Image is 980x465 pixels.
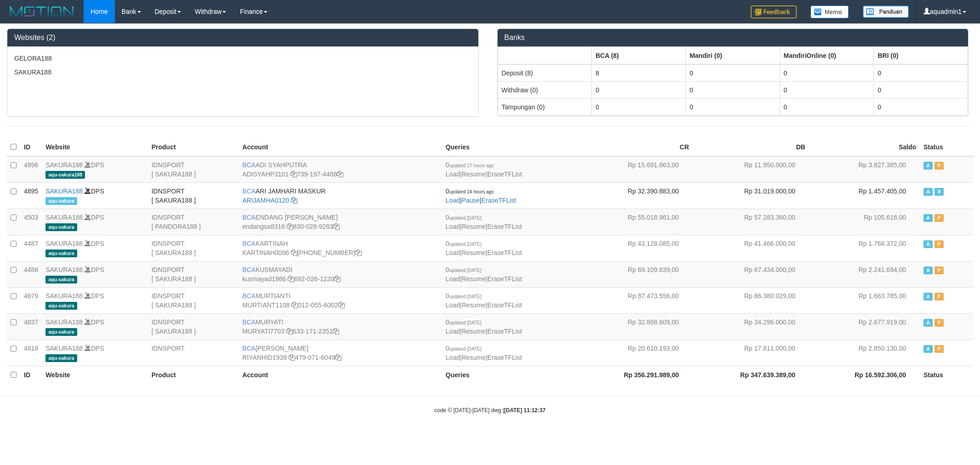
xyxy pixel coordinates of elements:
[693,182,809,209] td: Rp 31.019.000,00
[446,214,482,221] span: 0
[148,138,239,156] th: Product
[487,170,521,178] a: EraseTFList
[874,64,968,82] td: 0
[238,366,442,384] th: Account
[685,64,780,82] td: 0
[42,209,148,235] td: DPS
[920,138,973,156] th: Status
[935,240,944,248] span: Paused
[242,223,285,230] a: endangsa8316
[446,354,460,361] a: Load
[288,275,294,283] a: Copy kusmayad1986 to clipboard
[45,223,77,231] span: aqu-sakura
[935,345,944,353] span: Paused
[935,267,944,274] span: Paused
[242,161,255,169] span: BCA
[863,6,909,18] img: panduan.png
[45,214,83,221] a: SAKURA188
[693,156,809,183] td: Rp 11.950.000,00
[45,328,77,336] span: aqu-sakura
[446,161,494,169] span: 0
[42,261,148,287] td: DPS
[45,345,83,352] a: SAKURA188
[238,182,442,209] td: ARI JAMHARI MASKUR
[809,182,920,209] td: Rp 1.457.405,00
[449,189,494,194] span: updated 14 hours ago
[576,156,692,183] td: Rp 15.691.863,00
[592,47,686,64] th: Group: activate to sort column ascending
[446,292,522,309] span: | |
[238,340,442,366] td: [PERSON_NAME] 479-071-6049
[148,261,239,287] td: IDNSPORT [ SAKURA188 ]
[809,340,920,366] td: Rp 2.850.130,00
[446,187,494,195] span: 0
[693,138,809,156] th: DB
[20,366,42,384] th: ID
[923,214,933,222] span: Active
[446,161,522,178] span: | |
[498,64,592,82] td: Deposit (8)
[45,276,77,284] span: aqu-sakura
[42,287,148,313] td: DPS
[780,64,874,82] td: 0
[592,64,686,82] td: 8
[148,209,239,235] td: IDNSPORT [ PANDORA188 ]
[809,138,920,156] th: Saldo
[449,294,482,299] span: updated [DATE]
[291,301,298,309] a: Copy MURTIANT1108 to clipboard
[446,318,522,335] span: | |
[42,313,148,340] td: DPS
[504,34,962,42] h3: Banks
[809,235,920,261] td: Rp 1.768.372,00
[693,209,809,235] td: Rp 57.283.360,00
[449,268,482,273] span: updated [DATE]
[446,223,460,230] a: Load
[148,313,239,340] td: IDNSPORT [ SAKURA188 ]
[442,138,576,156] th: Queries
[42,366,148,384] th: Website
[576,366,692,384] th: Rp 356.291.989,00
[487,354,521,361] a: EraseTFList
[333,328,339,335] a: Copy 6331712351 to clipboard
[498,81,592,98] td: Withdraw (0)
[685,47,780,64] th: Group: activate to sort column ascending
[45,302,77,310] span: aqu-sakura
[45,266,83,273] a: SAKURA188
[576,313,692,340] td: Rp 32.868.609,00
[446,301,460,309] a: Load
[45,240,83,247] a: SAKURA188
[576,287,692,313] td: Rp 87.473.556,00
[446,328,460,335] a: Load
[810,6,849,18] img: Button%20Memo.svg
[923,267,933,274] span: Active
[45,197,77,205] span: aqu-sakura
[462,301,486,309] a: Resume
[576,340,692,366] td: Rp 20.610.193,00
[446,170,460,178] a: Load
[923,293,933,301] span: Active
[487,328,521,335] a: EraseTFList
[498,98,592,115] td: Tampungan (0)
[487,301,521,309] a: EraseTFList
[242,318,255,326] span: BCA
[449,320,482,325] span: updated [DATE]
[42,235,148,261] td: DPS
[487,223,521,230] a: EraseTFList
[576,209,692,235] td: Rp 55.018.961,00
[685,81,780,98] td: 0
[238,235,442,261] td: KARTINAH [PHONE_NUMBER]
[148,182,239,209] td: IDNSPORT [ SAKURA188 ]
[809,287,920,313] td: Rp 1.663.785,00
[446,292,482,300] span: 0
[20,138,42,156] th: ID
[238,156,442,183] td: ADI SYAHPUTRA 739-197-4466
[291,197,297,204] a: Copy ARIJAMHA0120 to clipboard
[238,261,442,287] td: KUSMAYADI 692-026-1220
[780,81,874,98] td: 0
[498,47,592,64] th: Group: activate to sort column ascending
[446,214,522,230] span: | |
[242,345,255,352] span: BCA
[242,266,255,273] span: BCA
[45,292,83,300] a: SAKURA188
[576,182,692,209] td: Rp 32.390.883,00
